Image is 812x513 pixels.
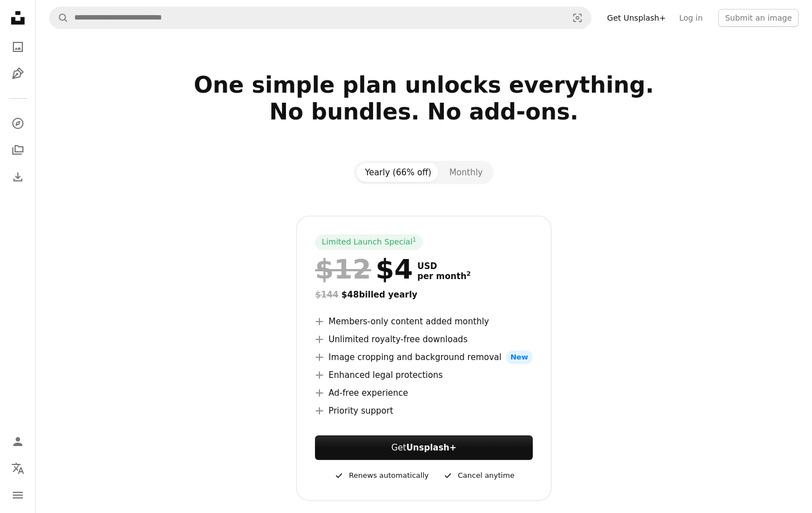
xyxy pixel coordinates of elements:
li: Unlimited royalty-free downloads [315,333,532,346]
button: GetUnsplash+ [315,435,532,460]
li: Members-only content added monthly [315,315,532,328]
h2: One simple plan unlocks everything. No bundles. No add-ons. [64,71,784,152]
button: Monthly [440,163,491,182]
span: New [506,351,533,364]
div: $4 [315,255,413,284]
li: Priority support [315,404,532,418]
span: $144 [315,290,338,300]
form: Find visuals sitewide [49,7,591,29]
a: Log in [672,9,709,27]
div: Cancel anytime [442,469,514,482]
span: $12 [315,255,371,284]
div: Renews automatically [333,469,429,482]
span: USD [417,261,471,271]
button: Menu [7,484,29,506]
a: Collections [7,139,29,161]
li: Ad-free experience [315,386,532,400]
a: Log in / Sign up [7,430,29,453]
button: Visual search [564,7,591,28]
sup: 2 [466,270,471,277]
button: Yearly (66% off) [356,163,441,182]
li: Image cropping and background removal [315,351,532,364]
a: Home — Unsplash [7,7,29,31]
a: Photos [7,36,29,58]
button: Search Unsplash [50,7,69,28]
a: Download History [7,166,29,188]
a: 1 [410,237,419,248]
li: Enhanced legal protections [315,368,532,382]
button: Language [7,457,29,480]
div: Limited Launch Special [315,234,423,250]
a: 2 [464,271,473,281]
a: Illustrations [7,63,29,85]
sup: 1 [413,236,417,243]
button: Submit an image [718,9,799,27]
a: Get Unsplash+ [600,9,672,27]
span: per month [417,271,471,281]
div: $48 billed yearly [315,288,532,301]
strong: Unsplash+ [406,443,456,453]
a: Explore [7,112,29,135]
